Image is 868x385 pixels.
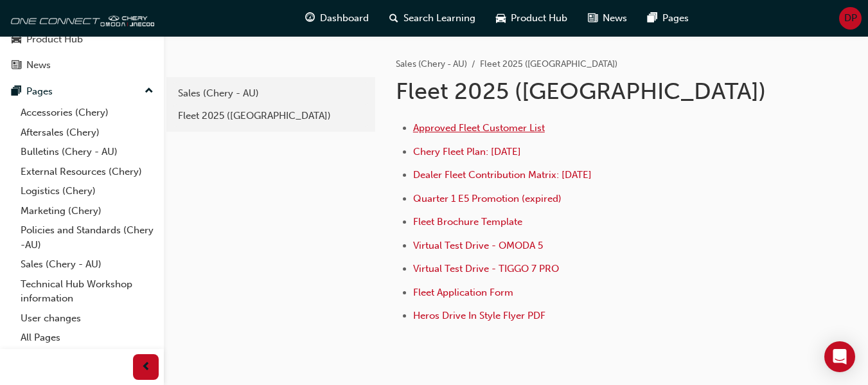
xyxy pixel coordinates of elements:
[5,53,159,77] a: News
[662,11,689,26] span: Pages
[6,5,154,31] img: oneconnect
[178,109,364,123] div: Fleet 2025 ([GEOGRAPHIC_DATA])
[603,11,627,26] span: News
[26,58,51,73] div: News
[12,60,21,71] span: news-icon
[15,162,159,182] a: External Resources (Chery)
[396,77,770,105] h1: Fleet 2025 ([GEOGRAPHIC_DATA])
[389,10,398,26] span: search-icon
[824,341,855,372] div: Open Intercom Messenger
[578,5,637,31] a: news-iconNews
[172,105,370,127] a: Fleet 2025 ([GEOGRAPHIC_DATA])
[15,220,159,255] a: Policies and Standards (Chery -AU)
[15,309,159,328] a: User changes
[413,216,522,228] a: Fleet Brochure Template
[26,84,53,99] div: Pages
[637,5,699,31] a: pages-iconPages
[141,359,151,375] span: prev-icon
[178,86,364,101] div: Sales (Chery - AU)
[379,5,486,31] a: search-iconSearch Learning
[839,7,862,30] button: DP
[15,103,159,123] a: Accessories (Chery)
[413,169,592,181] a: Dealer Fleet Contribution Matrix: [DATE]
[15,181,159,201] a: Logistics (Chery)
[496,10,506,26] span: car-icon
[26,32,83,47] div: Product Hub
[403,11,475,26] span: Search Learning
[15,274,159,309] a: Technical Hub Workshop information
[413,263,559,274] a: Virtual Test Drive - TIGGO 7 PRO
[413,146,521,157] a: Chery Fleet Plan: [DATE]
[5,28,159,51] a: Product Hub
[12,34,21,46] span: car-icon
[413,287,513,298] a: Fleet Application Form
[413,310,545,321] a: Heros Drive In Style Flyer PDF
[15,255,159,274] a: Sales (Chery - AU)
[5,80,159,103] button: Pages
[145,83,154,100] span: up-icon
[305,10,315,26] span: guage-icon
[15,201,159,221] a: Marketing (Chery)
[320,11,369,26] span: Dashboard
[413,193,562,204] a: Quarter 1 E5 Promotion (expired)
[480,57,617,72] li: Fleet 2025 ([GEOGRAPHIC_DATA])
[588,10,598,26] span: news-icon
[15,142,159,162] a: Bulletins (Chery - AU)
[511,11,567,26] span: Product Hub
[648,10,657,26] span: pages-icon
[15,123,159,143] a: Aftersales (Chery)
[295,5,379,31] a: guage-iconDashboard
[413,122,545,134] a: Approved Fleet Customer List
[172,82,370,105] a: Sales (Chery - AU)
[844,11,857,26] span: DP
[12,86,21,98] span: pages-icon
[413,240,543,251] a: Virtual Test Drive - OMODA 5
[15,328,159,348] a: All Pages
[486,5,578,31] a: car-iconProduct Hub
[396,58,467,69] a: Sales (Chery - AU)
